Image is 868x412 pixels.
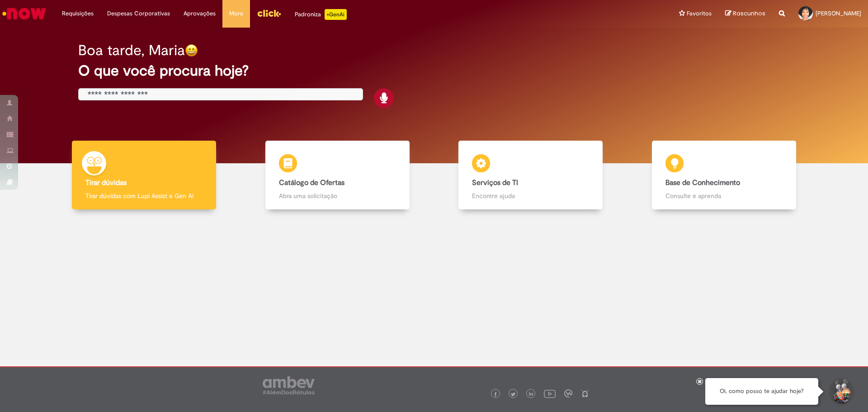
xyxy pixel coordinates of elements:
[241,141,434,210] a: Catálogo de Ofertas Abra uma solicitação
[279,191,396,200] p: Abra uma solicitação
[725,9,765,18] a: Rascunhos
[85,178,127,187] b: Tirar dúvidas
[564,389,572,398] img: logo_footer_workplace.png
[544,388,556,399] img: logo_footer_youtube.png
[295,9,347,20] div: Padroniza
[229,9,243,18] span: More
[627,141,821,210] a: Base de Conhecimento Consulte e aprenda
[472,191,589,200] p: Encontre ajuda
[816,9,861,17] span: [PERSON_NAME]
[107,9,170,18] span: Despesas Corporativas
[185,44,198,57] img: happy-face.png
[827,378,854,405] button: Iniciar Conversa de Suporte
[263,376,315,394] img: logo_footer_ambev_rotulo_gray.png
[257,6,281,20] img: click_logo_yellow_360x200.png
[665,191,783,200] p: Consulte e aprenda
[78,63,790,79] h2: O que você procura hoje?
[325,9,347,20] p: +GenAi
[78,43,185,58] h2: Boa tarde, Maria
[705,378,818,405] div: Oi, como posso te ajudar hoje?
[184,9,216,18] span: Aprovações
[581,389,589,398] img: logo_footer_naosei.png
[47,141,241,210] a: Tirar dúvidas Tirar dúvidas com Lupi Assist e Gen Ai
[493,392,498,397] img: logo_footer_facebook.png
[687,9,712,18] span: Favoritos
[511,392,515,397] img: logo_footer_twitter.png
[665,178,740,187] b: Base de Conhecimento
[62,9,94,18] span: Requisições
[434,141,627,210] a: Serviços de TI Encontre ajuda
[472,178,518,187] b: Serviços de TI
[733,9,765,18] span: Rascunhos
[85,191,203,200] p: Tirar dúvidas com Lupi Assist e Gen Ai
[529,392,533,397] img: logo_footer_linkedin.png
[1,5,47,23] img: ServiceNow
[279,178,344,187] b: Catálogo de Ofertas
